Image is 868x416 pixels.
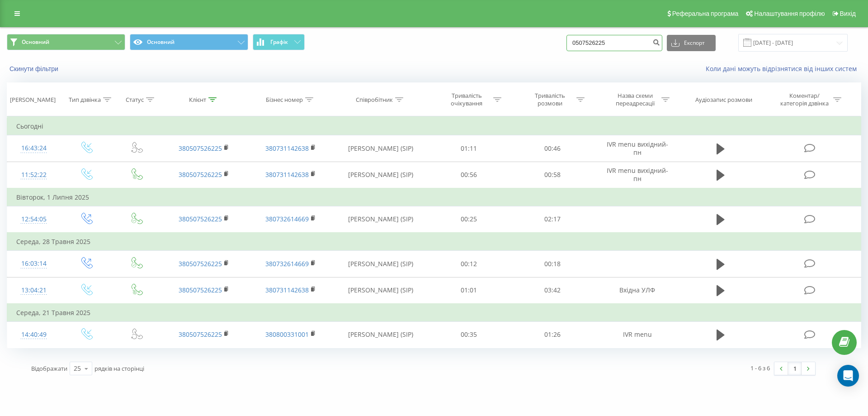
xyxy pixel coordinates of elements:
div: 16:43:24 [16,139,52,157]
td: [PERSON_NAME] (SIP) [334,251,427,277]
a: 380800331001 [265,330,309,339]
span: рядків на сторінці [94,364,144,373]
td: [PERSON_NAME] (SIP) [334,277,427,304]
div: 16:03:14 [16,255,52,273]
td: 00:58 [510,162,594,188]
a: 380507526225 [179,170,222,179]
td: 00:25 [427,206,510,233]
td: 01:11 [427,135,510,162]
td: 01:26 [510,321,594,348]
td: Середа, 28 Травня 2025 [7,233,861,251]
a: 380731142638 [265,286,309,294]
td: 00:35 [427,321,510,348]
button: Скинути фільтри [7,65,63,73]
td: IVR menu вихідний-пн [594,135,681,162]
a: Коли дані можуть відрізнятися вiд інших систем [706,64,861,73]
span: Вихід [840,10,856,17]
td: IVR menu [594,321,681,348]
span: Основний [22,38,49,46]
button: Експорт [667,35,716,51]
a: 380731142638 [265,144,309,153]
td: 03:42 [510,277,594,304]
div: 11:52:22 [16,166,52,184]
a: 380507526225 [179,286,222,294]
a: 380732614669 [265,215,309,223]
td: [PERSON_NAME] (SIP) [334,135,427,162]
div: Назва схеми переадресації [611,92,659,107]
div: [PERSON_NAME] [10,96,56,104]
div: Клієнт [189,96,206,104]
td: [PERSON_NAME] (SIP) [334,206,427,233]
td: [PERSON_NAME] (SIP) [334,162,427,188]
a: 380507526225 [179,215,222,223]
button: Основний [7,34,125,50]
div: Тривалість розмови [526,92,574,107]
div: 12:54:05 [16,210,52,228]
td: Середа, 21 Травня 2025 [7,304,861,322]
td: [PERSON_NAME] (SIP) [334,321,427,348]
div: 1 - 6 з 6 [750,363,770,373]
span: Графік [270,39,288,45]
td: Сьогодні [7,117,861,135]
div: 14:40:49 [16,326,52,344]
div: Тип дзвінка [69,96,101,104]
span: Відображати [31,364,67,373]
button: Графік [253,34,305,50]
a: 380732614669 [265,259,309,268]
a: 380731142638 [265,170,309,179]
a: 380507526225 [179,259,222,268]
td: Вхідна УЛФ [594,277,681,304]
input: Пошук за номером [566,35,662,51]
td: 01:01 [427,277,510,304]
div: Аудіозапис розмови [695,96,752,104]
div: 13:04:21 [16,282,52,299]
td: 00:18 [510,251,594,277]
div: Коментар/категорія дзвінка [778,92,831,107]
td: Вівторок, 1 Липня 2025 [7,188,861,206]
td: 02:17 [510,206,594,233]
td: 00:46 [510,135,594,162]
a: 380507526225 [179,330,222,339]
div: Тривалість очікування [443,92,491,107]
span: Реферальна програма [672,10,739,17]
div: 25 [74,364,81,373]
td: 00:12 [427,251,510,277]
div: Open Intercom Messenger [837,365,859,387]
div: Співробітник [356,96,393,104]
div: Статус [126,96,144,104]
td: 00:56 [427,162,510,188]
a: 380507526225 [179,144,222,153]
span: Налаштування профілю [754,10,825,17]
a: 1 [788,362,802,375]
button: Основний [130,34,248,50]
div: Бізнес номер [266,96,303,104]
td: IVR menu вихідний-пн [594,162,681,188]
